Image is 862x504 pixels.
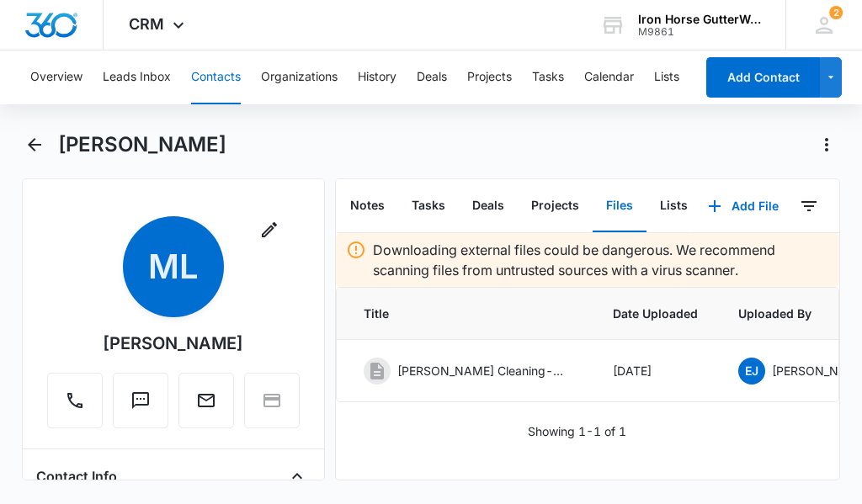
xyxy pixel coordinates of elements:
[129,15,164,33] span: CRM
[358,50,396,104] button: History
[30,50,82,104] button: Overview
[738,358,765,385] span: EJ
[337,180,398,232] button: Notes
[261,50,338,104] button: Organizations
[103,50,171,104] button: Leads Inbox
[103,331,243,356] div: [PERSON_NAME]
[691,186,795,226] button: Add File
[813,131,840,158] button: Actions
[829,6,843,19] span: 2
[467,50,512,104] button: Projects
[123,216,224,317] span: ML
[638,26,761,38] div: account id
[397,362,566,379] p: [PERSON_NAME] Cleaning-Repair 2024.pdf
[47,373,103,428] button: Call
[593,340,718,402] td: [DATE]
[398,180,459,232] button: Tasks
[178,399,234,413] a: Email
[829,6,843,19] div: notifications count
[178,373,234,428] button: Email
[191,50,241,104] button: Contacts
[593,180,646,232] button: Files
[532,50,564,104] button: Tasks
[113,373,168,428] button: Text
[646,180,701,232] button: Lists
[795,193,822,220] button: Filters
[459,180,518,232] button: Deals
[113,399,168,413] a: Text
[654,50,679,104] button: Lists
[364,305,572,322] span: Title
[58,132,226,157] h1: [PERSON_NAME]
[36,466,117,486] h4: Contact Info
[518,180,593,232] button: Projects
[417,50,447,104] button: Deals
[22,131,48,158] button: Back
[584,50,634,104] button: Calendar
[528,422,626,440] p: Showing 1-1 of 1
[613,305,698,322] span: Date Uploaded
[284,463,311,490] button: Close
[47,399,103,413] a: Call
[373,240,830,280] p: Downloading external files could be dangerous. We recommend scanning files from untrusted sources...
[638,13,761,26] div: account name
[706,57,820,98] button: Add Contact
